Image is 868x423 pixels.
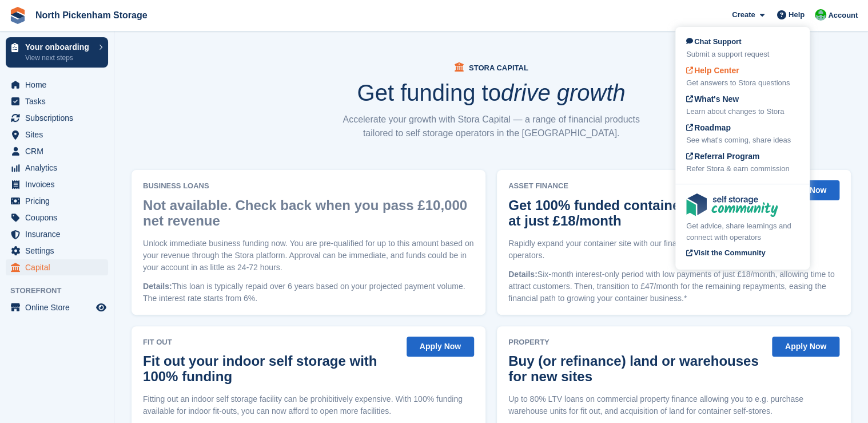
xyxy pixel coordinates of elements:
[6,126,108,143] a: menu
[6,93,108,109] a: menu
[686,94,739,104] span: What's New
[501,80,626,105] i: drive growth
[25,226,94,242] span: Insurance
[686,152,759,161] span: Referral Program
[6,226,108,242] a: menu
[143,337,400,348] span: Fit Out
[25,193,94,209] span: Pricing
[6,110,108,126] a: menu
[25,143,94,159] span: CRM
[828,10,858,21] span: Account
[686,66,739,75] span: Help Center
[6,160,108,176] a: menu
[6,243,108,259] a: menu
[6,209,108,226] a: menu
[357,81,625,104] h1: Get funding to
[6,299,108,315] a: menu
[732,9,755,21] span: Create
[686,123,731,132] span: Roadmap
[686,248,765,257] span: Visit the Community
[508,353,759,384] h2: Buy (or refinance) land or warehouses for new sites
[686,49,799,60] div: Submit a support request
[337,113,646,140] p: Accelerate your growth with Stora Capital — a range of financial products tailored to self storag...
[508,268,839,305] p: Six-month interest-only period with low payments of just £18/month, allowing time to attract cust...
[815,9,826,21] img: Chris Gulliver
[508,337,765,348] span: Property
[469,64,528,72] span: Stora Capital
[10,285,114,297] span: Storefront
[143,282,172,291] span: Details:
[25,176,94,192] span: Invoices
[25,77,94,93] span: Home
[686,193,799,260] a: Get advice, share learnings and connect with operators Visit the Community
[143,238,474,274] p: Unlock immediate business funding now. You are pre-qualified for up to this amount based on your ...
[789,9,805,21] span: Help
[25,126,94,143] span: Sites
[686,77,799,89] div: Get answers to Stora questions
[686,65,799,89] a: Help Center Get answers to Stora questions
[686,151,799,175] a: Referral Program Refer Stora & earn commission
[508,393,839,417] p: Up to 80% LTV loans on commercial property finance allowing you to e.g. purchase warehouse units ...
[143,180,474,192] span: Business Loans
[25,43,93,51] p: Your onboarding
[508,238,839,262] p: Rapidly expand your container site with our financing deal built especially for storage operators.
[94,301,108,314] a: Preview store
[25,110,94,126] span: Subscriptions
[772,337,839,357] button: Apply Now
[686,106,799,117] div: Learn about changes to Stora
[508,180,765,192] span: Asset Finance
[9,7,26,24] img: stora-icon-8386f47178a22dfd0bd8f6a31ec36ba5ce8667c1dd55bd0f319d3a0aa187defe.svg
[25,299,94,315] span: Online Store
[686,220,799,243] div: Get advice, share learnings and connect with operators
[6,37,108,68] a: Your onboarding View next steps
[686,135,799,146] div: See what's coming, share ideas
[143,280,474,305] p: This loan is typically repaid over 6 years based on your projected payment volume. The interest r...
[6,143,108,159] a: menu
[6,193,108,209] a: menu
[6,259,108,275] a: menu
[25,259,94,275] span: Capital
[407,337,474,357] button: Apply Now
[25,53,93,63] p: View next steps
[25,93,94,109] span: Tasks
[508,270,537,279] span: Details:
[686,37,741,46] span: Chat Support
[143,393,474,417] p: Fitting out an indoor self storage facility can be prohibitively expensive. With 100% funding ava...
[686,122,799,146] a: Roadmap See what's coming, share ideas
[686,93,799,117] a: What's New Learn about changes to Stora
[6,77,108,93] a: menu
[6,176,108,192] a: menu
[143,353,394,384] h2: Fit out your indoor self storage with 100% funding
[31,6,152,25] a: North Pickenham Storage
[686,193,778,217] img: community-logo-e120dcb29bea30313fccf008a00513ea5fe9ad107b9d62852cae38739ed8438e.svg
[143,197,468,228] h2: Not available. Check back when you pass £10,000 net revenue
[25,243,94,259] span: Settings
[25,160,94,176] span: Analytics
[686,163,799,175] div: Refer Stora & earn commission
[25,209,94,226] span: Coupons
[508,197,759,228] h2: Get 100% funded containers starting at just £18/month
